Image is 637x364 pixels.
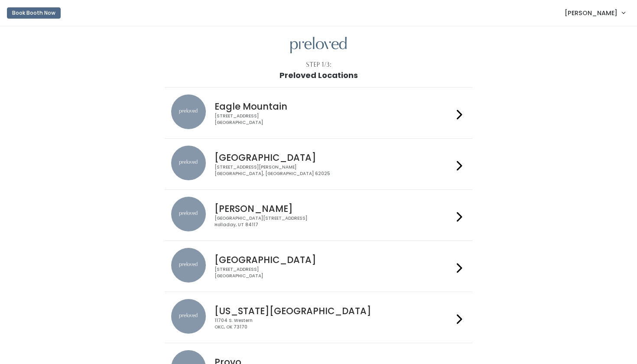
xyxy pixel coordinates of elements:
a: preloved location [US_STATE][GEOGRAPHIC_DATA] 11704 S. WesternOKC, OK 73170 [171,299,465,336]
img: preloved location [171,146,206,180]
div: [STREET_ADDRESS][PERSON_NAME] [GEOGRAPHIC_DATA], [GEOGRAPHIC_DATA] 62025 [214,164,453,177]
h4: Eagle Mountain [214,101,453,111]
a: [PERSON_NAME] [556,3,634,22]
span: [PERSON_NAME] [565,8,617,18]
button: Book Booth Now [7,7,61,19]
h4: [GEOGRAPHIC_DATA] [214,255,453,265]
h4: [PERSON_NAME] [214,204,453,214]
h4: [US_STATE][GEOGRAPHIC_DATA] [214,306,453,316]
div: [STREET_ADDRESS] [GEOGRAPHIC_DATA] [214,266,453,279]
a: preloved location Eagle Mountain [STREET_ADDRESS][GEOGRAPHIC_DATA] [171,94,465,131]
a: preloved location [PERSON_NAME] [GEOGRAPHIC_DATA][STREET_ADDRESS]Holladay, UT 84117 [171,197,465,234]
a: Book Booth Now [7,3,61,23]
h4: [GEOGRAPHIC_DATA] [214,153,453,162]
a: preloved location [GEOGRAPHIC_DATA] [STREET_ADDRESS][PERSON_NAME][GEOGRAPHIC_DATA], [GEOGRAPHIC_D... [171,146,465,182]
div: Step 1/3: [306,60,331,69]
img: preloved location [171,248,206,283]
h1: Preloved Locations [279,71,358,80]
div: [STREET_ADDRESS] [GEOGRAPHIC_DATA] [214,113,453,126]
img: preloved location [171,197,206,231]
img: preloved location [171,299,206,334]
div: [GEOGRAPHIC_DATA][STREET_ADDRESS] Holladay, UT 84117 [214,215,453,228]
img: preloved location [171,94,206,129]
a: preloved location [GEOGRAPHIC_DATA] [STREET_ADDRESS][GEOGRAPHIC_DATA] [171,248,465,285]
img: preloved logo [290,37,347,54]
div: 11704 S. Western OKC, OK 73170 [214,318,453,330]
